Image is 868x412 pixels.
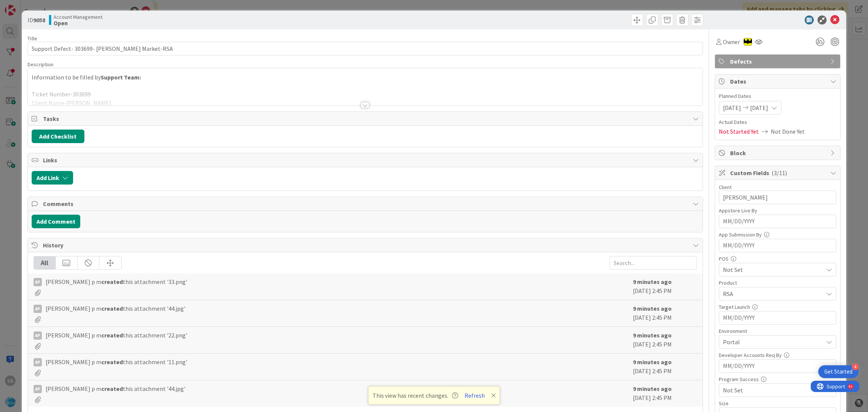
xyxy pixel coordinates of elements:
[32,171,73,185] button: Add Link
[28,61,53,68] span: Description
[32,215,80,228] button: Add Comment
[719,377,836,382] div: Program Success
[719,184,732,191] label: Client
[723,239,832,252] input: MM/DD/YYYY
[16,1,34,10] span: Support
[730,57,827,66] span: Defects
[46,384,185,393] span: [PERSON_NAME] p m this attachment '44.jpg'
[633,385,672,392] b: 9 minutes ago
[719,208,836,213] div: Appstore Live By
[633,384,697,403] div: [DATE] 2:45 PM
[101,331,123,339] b: created
[34,256,56,269] div: All
[818,365,859,378] div: Open Get Started checklist, remaining modules: 4
[723,386,823,395] span: Not Set
[633,331,697,349] div: [DATE] 2:45 PM
[43,114,689,123] span: Tasks
[719,256,836,261] div: POS
[610,256,697,270] input: Search...
[730,168,827,177] span: Custom Fields
[28,35,37,42] label: Title
[46,357,187,366] span: [PERSON_NAME] p m this attachment '11.png'
[719,401,836,406] div: Size
[633,277,697,296] div: [DATE] 2:45 PM
[719,304,836,310] div: Target Launch
[101,358,123,366] b: created
[723,103,741,112] span: [DATE]
[53,14,102,20] span: Account Management
[772,169,787,177] span: ( 3/11 )
[723,289,823,298] span: RSA
[101,73,141,81] strong: Support Team:
[719,127,759,136] span: Not Started Yet
[32,130,84,143] button: Add Checklist
[730,77,827,86] span: Dates
[771,127,805,136] span: Not Done Yet
[46,304,185,313] span: [PERSON_NAME] p m this attachment '44.jpg'
[32,73,699,82] p: Information to be filled by
[462,391,487,400] button: Refresh
[633,278,672,285] b: 9 minutes ago
[719,352,836,358] div: Developer Accounts Req By
[719,280,836,285] div: Product
[33,16,45,24] b: 9058
[719,328,836,334] div: Environment
[750,103,768,112] span: [DATE]
[43,199,689,208] span: Comments
[34,331,42,340] div: Ap
[46,331,187,340] span: [PERSON_NAME] p m this attachment '22.png'
[633,357,697,376] div: [DATE] 2:45 PM
[723,215,832,228] input: MM/DD/YYYY
[373,391,458,400] span: This view has recent changes.
[34,278,42,286] div: Ap
[730,148,827,157] span: Block
[28,42,703,55] input: type card name here...
[34,385,42,393] div: Ap
[852,363,859,370] div: 4
[53,20,102,26] b: Open
[101,278,123,285] b: created
[28,15,45,24] span: ID
[719,232,836,237] div: App Submission By
[43,156,689,165] span: Links
[633,305,672,312] b: 9 minutes ago
[633,331,672,339] b: 9 minutes ago
[633,358,672,366] b: 9 minutes ago
[723,360,832,372] input: MM/DD/YYYY
[46,277,187,286] span: [PERSON_NAME] p m this attachment '33.png'
[43,241,689,250] span: History
[824,368,853,375] div: Get Started
[101,305,123,312] b: created
[744,38,752,46] img: AC
[101,385,123,392] b: created
[719,118,836,126] span: Actual Dates
[723,337,823,346] span: Portal
[723,37,740,46] span: Owner
[723,311,832,324] input: MM/DD/YYYY
[633,304,697,323] div: [DATE] 2:45 PM
[719,92,836,100] span: Planned Dates
[34,358,42,366] div: Ap
[723,265,823,274] span: Not Set
[34,305,42,313] div: Ap
[38,3,42,9] div: 9+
